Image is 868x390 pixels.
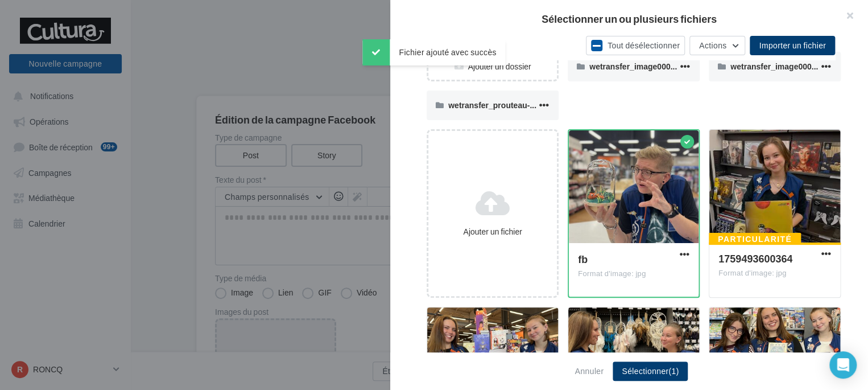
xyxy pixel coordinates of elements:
[829,351,857,379] div: Open Intercom Messenger
[433,226,552,237] div: Ajouter un fichier
[759,40,826,50] span: Importer un fichier
[718,252,792,265] span: 1759493600364
[408,14,850,24] h2: Sélectionner un ou plusieurs fichiers
[578,253,588,265] span: fb
[571,364,609,378] button: Annuler
[699,40,726,50] span: Actions
[709,233,801,245] div: Particularité
[718,268,831,278] div: Format d'image: jpg
[689,36,745,55] button: Actions
[362,39,505,65] div: Fichier ajouté avec succès
[586,36,685,55] button: Tout désélectionner
[668,366,679,376] span: (1)
[613,362,688,381] button: Sélectionner(1)
[750,36,835,55] button: Importer un fichier
[578,269,689,279] div: Format d'image: jpg
[448,100,613,110] span: wetransfer_prouteau-mov_2024-10-15_1341
[589,61,766,71] span: wetransfer_image00001-jpeg_2024-10-01_1030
